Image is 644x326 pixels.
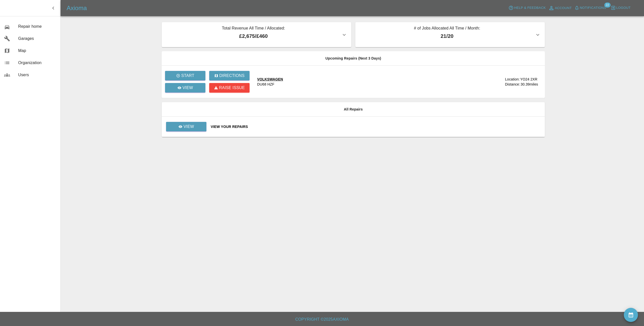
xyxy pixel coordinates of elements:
span: Logout [616,5,631,11]
span: Organization [18,60,56,66]
button: Notifications [573,4,607,12]
div: 30.39 miles [521,82,541,87]
button: Help & Feedback [507,4,547,12]
span: 22 [604,3,610,8]
div: VOLKSWAGEN [257,77,283,82]
a: View [165,83,205,93]
p: 21 / 20 [359,32,535,40]
span: Notifications [580,5,606,11]
span: Garages [18,36,56,42]
button: Raise issue [209,83,250,93]
a: View Your Repairs [211,124,541,129]
a: View [166,122,206,131]
th: All Repairs [162,102,545,117]
p: Raise issue [219,85,245,91]
p: Total Revenue All Time / Allocated: [166,25,341,32]
p: # of Jobs Allocated All Time / Month: [359,25,535,32]
div: YO24 2XR [520,77,537,82]
button: Start [165,71,205,80]
p: £2,675 / £460 [166,32,341,40]
span: Users [18,72,56,78]
span: Repair home [18,23,56,30]
p: View [182,85,193,91]
div: DU68 HZF [257,82,274,87]
button: Total Revenue All Time / Allocated:£2,675/£460 [162,22,351,47]
a: VOLKSWAGENDU68 HZF [257,77,479,87]
div: Distance: [505,82,520,87]
p: Start [181,73,194,79]
button: Directions [209,71,250,80]
h6: Copyright © 2025 Axioma [4,316,640,323]
a: Account [547,4,573,12]
p: View [183,124,194,130]
span: Help & Feedback [514,5,546,11]
th: Upcoming Repairs (Next 3 Days) [162,51,545,66]
a: View [166,124,207,128]
button: # of Jobs Allocated All Time / Month:21/20 [355,22,545,47]
a: Location:YO24 2XRDistance:30.39miles [483,77,541,87]
button: Logout [609,4,632,12]
h5: Axioma [67,4,87,12]
p: Directions [219,73,245,79]
div: Location: [505,77,520,82]
button: availability [624,308,638,322]
span: Map [18,48,56,54]
span: Account [555,5,572,11]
